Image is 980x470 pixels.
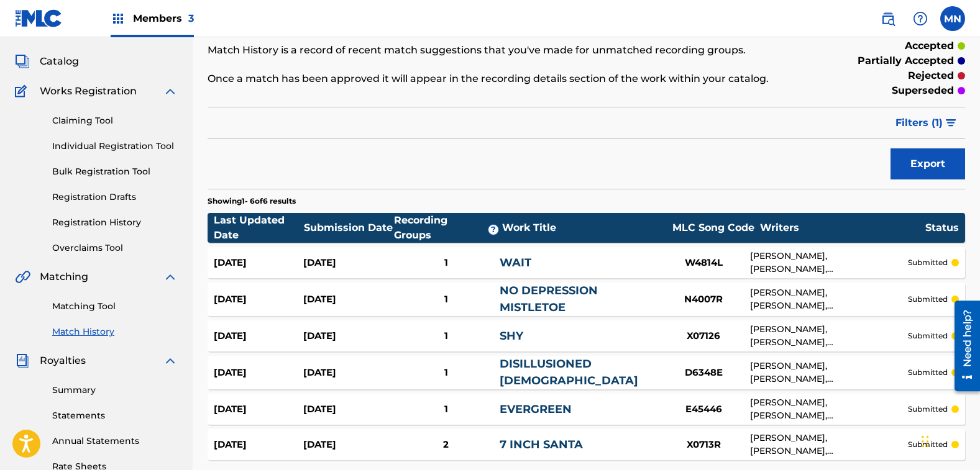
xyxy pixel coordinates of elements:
[892,83,954,98] p: superseded
[858,53,954,68] p: partially accepted
[214,438,303,452] div: [DATE]
[393,366,500,380] div: 1
[40,54,79,69] span: Catalog
[750,432,908,458] div: [PERSON_NAME], [PERSON_NAME], [PERSON_NAME], [PERSON_NAME]
[908,330,948,341] p: submitted
[750,396,908,422] div: [PERSON_NAME], [PERSON_NAME], [PERSON_NAME], [PERSON_NAME]
[52,325,178,338] a: Match History
[908,6,933,31] div: Help
[15,84,31,99] img: Works Registration
[657,366,750,380] div: D6348E
[750,359,908,386] div: [PERSON_NAME], [PERSON_NAME], [PERSON_NAME], [PERSON_NAME]
[15,54,79,69] a: CatalogCatalog
[500,256,531,269] a: WAIT
[52,409,178,422] a: Statements
[303,292,393,307] div: [DATE]
[500,438,583,451] a: 7 INCH SANTA
[163,353,178,368] img: expand
[905,38,954,53] p: accepted
[918,410,980,470] iframe: Chat Widget
[750,250,908,276] div: [PERSON_NAME], [PERSON_NAME], [PERSON_NAME], [PERSON_NAME]
[393,256,500,270] div: 1
[908,439,948,450] p: submitted
[908,367,948,378] p: submitted
[303,366,393,380] div: [DATE]
[488,225,498,235] span: ?
[52,242,178,255] a: Overclaims Tool
[52,216,178,229] a: Registration History
[750,286,908,312] div: [PERSON_NAME], [PERSON_NAME], [PERSON_NAME], [PERSON_NAME]
[15,269,30,284] img: Matching
[940,6,965,31] div: User Menu
[657,256,750,270] div: W4814L
[750,323,908,349] div: [PERSON_NAME], [PERSON_NAME], [PERSON_NAME], [PERSON_NAME]
[393,438,500,452] div: 2
[393,402,500,417] div: 1
[657,402,750,417] div: E45446
[214,402,303,417] div: [DATE]
[303,256,393,270] div: [DATE]
[908,257,948,268] p: submitted
[876,6,900,31] a: Public Search
[163,269,178,284] img: expand
[881,11,895,26] img: search
[393,292,500,307] div: 1
[133,11,194,25] span: Members
[15,353,30,368] img: Royalties
[40,84,137,99] span: Works Registration
[15,54,30,69] img: Catalog
[111,11,126,26] img: Top Rightsholders
[214,292,303,307] div: [DATE]
[908,404,948,415] p: submitted
[214,256,303,270] div: [DATE]
[214,213,304,243] div: Last Updated Date
[188,12,194,24] span: 3
[500,357,638,387] a: DISILLUSIONED [DEMOGRAPHIC_DATA]
[214,366,303,380] div: [DATE]
[52,191,178,204] a: Registration Drafts
[303,402,393,417] div: [DATE]
[500,329,523,343] a: SHY
[657,329,750,343] div: X07126
[888,107,965,138] button: Filters (1)
[52,300,178,313] a: Matching Tool
[667,220,760,235] div: MLC Song Code
[393,329,500,343] div: 1
[500,402,572,416] a: EVERGREEN
[303,329,393,343] div: [DATE]
[40,269,88,284] span: Matching
[52,435,178,448] a: Annual Statements
[895,115,943,130] span: Filters ( 1 )
[394,213,502,243] div: Recording Groups
[214,329,303,343] div: [DATE]
[922,423,929,460] div: Drag
[913,11,928,26] img: help
[52,165,178,178] a: Bulk Registration Tool
[502,220,667,235] div: Work Title
[925,220,959,235] div: Status
[163,84,178,99] img: expand
[303,438,393,452] div: [DATE]
[657,292,750,307] div: N4007R
[304,220,394,235] div: Submission Date
[15,24,90,39] a: SummarySummary
[908,68,954,83] p: rejected
[891,148,965,179] button: Export
[945,296,980,395] iframe: Resource Center
[52,384,178,397] a: Summary
[946,119,956,127] img: filter
[760,220,925,235] div: Writers
[40,353,86,368] span: Royalties
[657,438,750,452] div: X0713R
[500,284,598,314] a: NO DEPRESSION MISTLETOE
[52,140,178,153] a: Individual Registration Tool
[52,114,178,127] a: Claiming Tool
[208,196,296,207] p: Showing 1 - 6 of 6 results
[15,9,63,27] img: MLC Logo
[208,71,791,86] p: Once a match has been approved it will appear in the recording details section of the work within...
[908,294,948,305] p: submitted
[208,43,791,58] p: Match History is a record of recent match suggestions that you've made for unmatched recording gr...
